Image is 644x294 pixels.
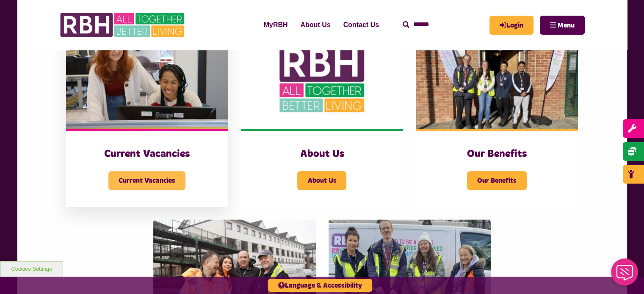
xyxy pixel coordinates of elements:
h3: Our Benefits [433,148,561,161]
span: Our Benefits [467,171,527,190]
input: Search [403,16,481,34]
button: Language & Accessibility [268,279,372,292]
a: MyRBH [257,14,294,36]
img: Dropinfreehold2 [416,27,578,129]
span: About Us [297,171,346,190]
a: Current Vacancies Current Vacancies [66,27,228,207]
span: Current Vacancies [108,171,185,190]
h3: About Us [258,148,386,161]
a: About Us About Us [241,27,403,207]
img: RBH Logo Social Media 480X360 (1) [241,27,403,129]
button: Navigation [540,16,585,35]
h3: Current Vacancies [83,148,211,161]
a: About Us [294,14,337,36]
span: Menu [558,22,575,29]
a: Contact Us [337,14,385,36]
img: RBH [60,8,187,41]
a: Our Benefits Our Benefits [416,27,578,207]
a: MyRBH [489,16,533,35]
iframe: Netcall Web Assistant for live chat [606,256,644,294]
img: IMG 1470 [66,27,228,129]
